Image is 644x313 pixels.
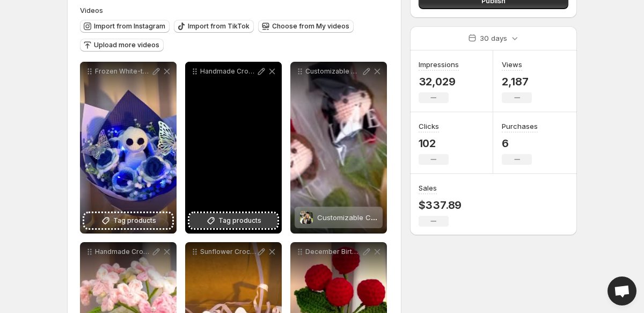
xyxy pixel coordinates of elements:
[419,137,449,150] p: 102
[94,41,159,49] span: Upload more videos
[95,67,151,76] p: Frozen White-to-Blue Gradient Roses Bouquet hypoallergenic handmade christmas [DATE] gift
[113,215,156,226] span: Tag products
[502,121,538,132] h3: Purchases
[305,248,361,256] p: December Birth Month Poinsettia Christmas Flower Planter handmade hypoallergenic gift christmas b...
[94,22,165,31] span: Import from Instagram
[80,62,177,234] div: Frozen White-to-Blue Gradient Roses Bouquet hypoallergenic handmade christmas [DATE] giftTag prod...
[419,121,439,132] h3: Clicks
[189,213,277,228] button: Tag products
[80,39,164,52] button: Upload more videos
[502,75,532,88] p: 2,187
[419,183,437,193] h3: Sales
[419,75,459,88] p: 32,029
[95,248,151,256] p: Handmade Crochet Forget-Me-Not Potted Plant CrochetArt hypoallergenic gift birthday handmade
[174,20,254,33] button: Import from TikTok
[480,33,507,43] p: 30 days
[80,6,103,14] span: Videos
[218,215,261,226] span: Tag products
[84,213,172,228] button: Tag products
[300,211,313,224] img: Customizable Crochet Graduation Doll Flower Mini Bouquet - Pride Graduate Customizable Text with ...
[608,276,636,305] div: Open chat
[305,67,361,76] p: Customizable Crochet Graduation Doll Flower Mini Bouquet handmade crochet gift graduation
[419,59,459,70] h3: Impressions
[258,20,354,33] button: Choose from My videos
[200,248,256,256] p: Sunflower Crochet Earrings Rings handmade CrochetArt hypoallergenic gift customized
[272,22,349,31] span: Choose from My videos
[502,137,538,150] p: 6
[200,67,256,76] p: Handmade Crocodile Radiant Wealth Bouquet of 9 Red Roses hypoallergenic CrochetArt gift birthday ...
[419,199,462,212] p: $337.89
[185,62,282,234] div: Handmade Crocodile Radiant Wealth Bouquet of 9 Red Roses hypoallergenic CrochetArt gift birthday ...
[188,22,250,31] span: Import from TikTok
[290,62,387,234] div: Customizable Crochet Graduation Doll Flower Mini Bouquet handmade crochet gift graduationCustomiz...
[502,59,522,70] h3: Views
[80,20,170,33] button: Import from Instagram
